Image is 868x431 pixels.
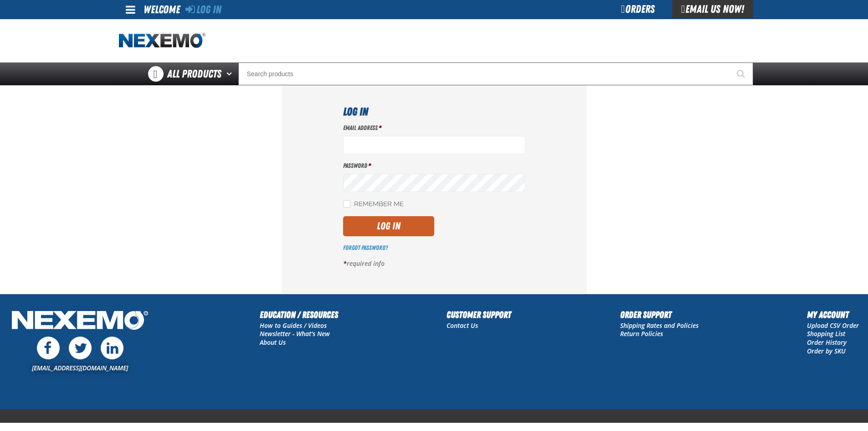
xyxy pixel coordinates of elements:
[343,260,525,268] p: required info
[9,308,151,335] img: Nexemo Logo
[807,347,846,355] a: Order by SKU
[807,308,859,322] h2: My Account
[119,33,205,49] a: Home
[343,124,525,132] label: Email Address
[343,244,388,251] a: Forgot Password?
[343,216,434,236] button: Log In
[238,62,753,85] input: Search
[167,66,221,82] span: All Products
[620,308,699,322] h2: Order Support
[185,3,221,16] a: Log In
[343,200,404,209] label: Remember Me
[119,33,205,49] img: Nexemo logo
[447,308,511,322] h2: Customer Support
[223,62,238,85] button: Open All Products pages
[343,104,525,120] h1: Log In
[807,338,847,347] a: Order History
[807,329,845,338] a: Shopping List
[620,321,699,330] a: Shipping Rates and Policies
[807,321,859,330] a: Upload CSV Order
[260,329,330,338] a: Newsletter - What's New
[260,338,286,347] a: About Us
[260,321,327,330] a: How to Guides / Videos
[730,62,753,85] button: Start Searching
[343,200,350,208] input: Remember Me
[447,321,478,330] a: Contact Us
[260,308,338,322] h2: Education / Resources
[32,363,128,372] a: [EMAIL_ADDRESS][DOMAIN_NAME]
[620,329,663,338] a: Return Policies
[343,161,525,170] label: Password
